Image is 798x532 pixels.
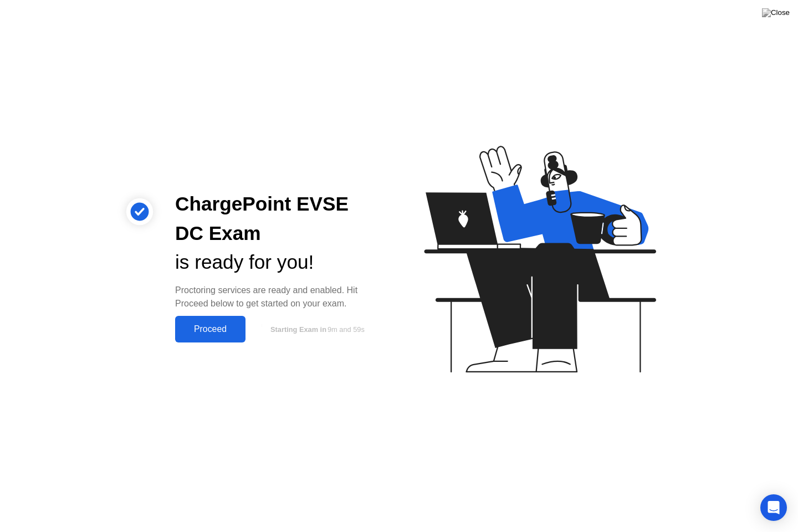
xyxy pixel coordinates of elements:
[762,8,790,17] img: Close
[328,325,365,334] span: 9m and 59s
[175,284,381,310] div: Proctoring services are ready and enabled. Hit Proceed below to get started on your exam.
[175,316,245,342] button: Proceed
[175,248,381,277] div: is ready for you!
[178,324,242,334] div: Proceed
[175,190,381,248] div: ChargePoint EVSE DC Exam
[760,494,787,521] div: Open Intercom Messenger
[251,319,381,340] button: Starting Exam in9m and 59s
